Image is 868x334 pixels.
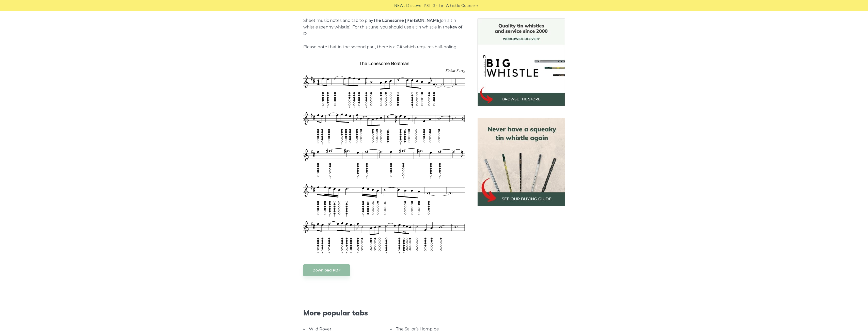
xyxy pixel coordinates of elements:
img: tin whistle buying guide [478,118,565,206]
a: Wild Rover [309,327,331,331]
a: Download PDF [303,264,350,276]
p: Sheet music notes and tab to play on a tin whistle (penny whistle). For this tune, you should use... [303,17,465,50]
span: Discover [406,3,423,9]
a: PST10 - Tin Whistle Course [424,3,475,9]
strong: key of D [303,25,462,36]
a: The Sailor’s Hornpipe [396,327,439,331]
strong: The Lonesome [PERSON_NAME] [373,18,441,23]
span: More popular tabs [303,309,465,317]
img: BigWhistle Tin Whistle Store [478,19,565,106]
span: NEW: [394,3,405,9]
img: Lonesome Boatman Tin Whistle Tab & Sheet Music [303,61,465,254]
